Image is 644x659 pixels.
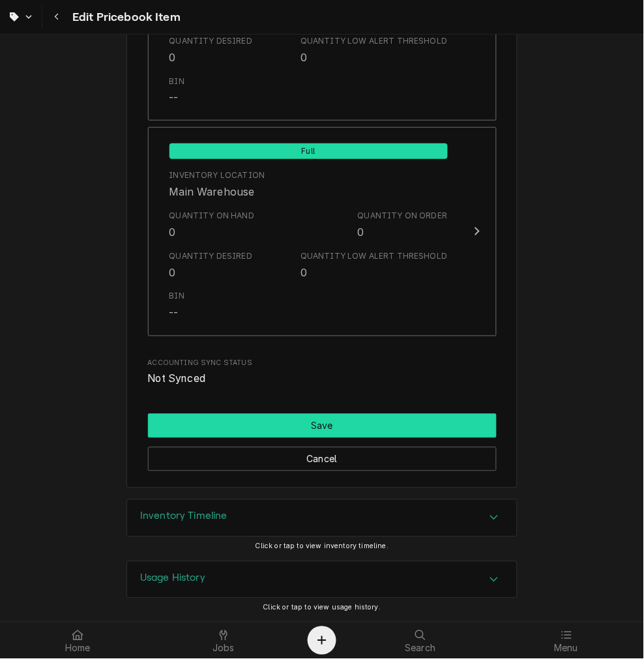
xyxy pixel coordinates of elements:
[358,210,448,240] div: Quantity on Order
[127,562,517,598] button: Accordion Details Expand Trigger
[127,500,517,536] div: Accordion Header
[256,542,388,551] span: Click or tap to view inventory timeline.
[169,250,253,262] div: Quantity Desired
[148,438,497,471] div: Button Group Row
[169,291,184,302] div: Bin
[151,625,296,656] a: Jobs
[169,76,184,106] div: Bin
[358,210,448,222] div: Quantity on Order
[169,143,448,159] span: Full
[148,372,497,387] span: Accounting Sync Status
[169,291,184,321] div: Bin
[169,210,255,222] div: Quantity on Hand
[169,210,255,240] div: Quantity on Hand
[140,572,205,585] h3: Usage History
[169,35,253,47] div: Quantity Desired
[65,643,91,654] span: Home
[169,35,253,65] div: Quantity Desired
[169,250,253,280] div: Quantity Desired
[212,643,235,654] span: Jobs
[300,35,447,65] div: Quantity Low Alert Threshold
[300,265,307,280] div: 0
[127,500,517,536] button: Accordion Details Expand Trigger
[68,8,181,26] span: Edit Pricebook Item
[148,359,497,369] span: Accounting Sync Status
[148,127,497,336] button: Update Inventory Level
[169,169,265,181] div: Inventory Location
[148,414,497,471] div: Button Group
[300,250,447,262] div: Quantity Low Alert Threshold
[169,90,179,106] div: --
[405,643,436,654] span: Search
[148,414,497,438] button: Save
[263,604,381,612] span: Click or tap to view usage history.
[3,5,39,29] a: Go to
[126,561,518,599] div: Usage History
[148,414,497,438] div: Button Group Row
[300,250,447,280] div: Quantity Low Alert Threshold
[5,625,150,656] a: Home
[140,510,227,523] h3: Inventory Timeline
[494,625,639,656] a: Menu
[169,50,176,65] div: 0
[45,5,68,29] button: Navigate back
[148,359,497,387] div: Accounting Sync Status
[169,224,176,240] div: 0
[169,76,184,87] div: Bin
[555,643,579,654] span: Menu
[348,625,493,656] a: Search
[300,50,307,65] div: 0
[300,35,447,47] div: Quantity Low Alert Threshold
[127,562,517,598] div: Accordion Header
[126,499,518,537] div: Inventory Timeline
[169,184,255,199] div: Main Warehouse
[169,142,448,159] div: Full
[169,169,265,199] div: Location
[308,626,336,655] button: Create Object
[169,306,179,321] div: --
[148,447,497,471] button: Cancel
[358,224,364,240] div: 0
[169,265,176,280] div: 0
[148,373,206,385] span: Not Synced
